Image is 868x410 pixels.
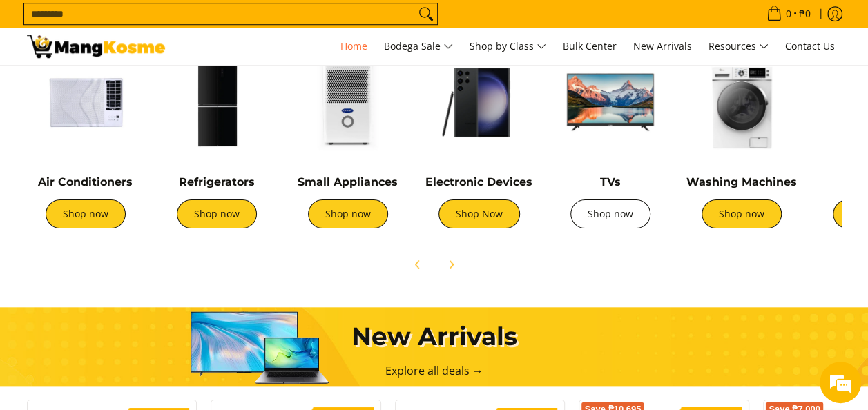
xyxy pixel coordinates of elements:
[797,9,813,19] span: ₱0
[384,38,453,55] span: Bodega Sale
[702,199,782,228] a: Shop now
[570,199,650,228] a: Shop now
[415,3,437,24] button: Search
[778,28,842,65] a: Contact Us
[626,28,699,65] a: New Arrivals
[425,175,532,188] a: Electronic Devices
[27,43,144,161] img: Air Conditioners
[436,249,466,280] button: Next
[600,175,621,188] a: TVs
[289,43,407,161] img: Small Appliances
[177,199,257,228] a: Shop now
[308,199,388,228] a: Shop now
[179,175,255,188] a: Refrigerators
[784,9,793,19] span: 0
[438,199,520,228] a: Shop Now
[403,249,433,280] button: Previous
[633,39,692,52] span: New Arrivals
[563,39,617,52] span: Bulk Center
[421,43,538,161] img: Electronic Devices
[470,38,546,55] span: Shop by Class
[556,28,624,65] a: Bulk Center
[179,28,842,65] nav: Main Menu
[377,28,460,65] a: Bodega Sale
[762,6,815,21] span: •
[463,28,553,65] a: Shop by Class
[708,38,769,55] span: Resources
[385,363,483,378] a: Explore all deals →
[27,35,165,58] img: Mang Kosme: Your Home Appliances Warehouse Sale Partner!
[340,39,367,52] span: Home
[552,43,669,161] img: TVs
[158,43,276,161] img: Refrigerators
[702,28,775,65] a: Resources
[683,43,800,161] img: Washing Machines
[686,175,797,188] a: Washing Machines
[785,39,835,52] span: Contact Us
[298,175,398,188] a: Small Appliances
[38,175,133,188] a: Air Conditioners
[46,199,126,228] a: Shop now
[334,28,374,65] a: Home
